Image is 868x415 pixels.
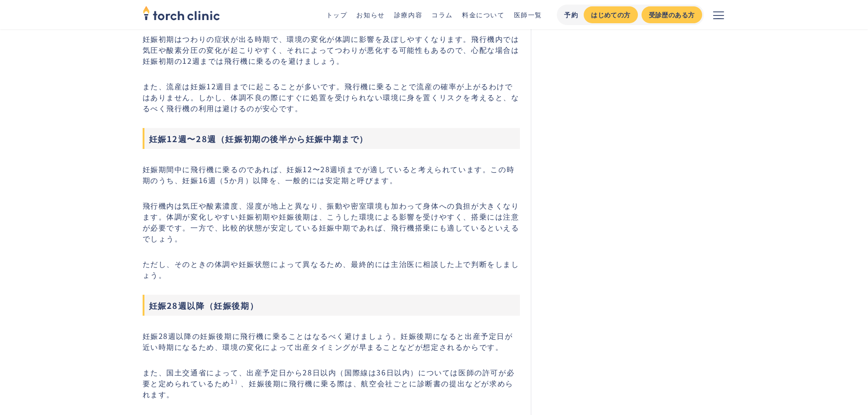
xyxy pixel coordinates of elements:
[143,258,520,280] p: ただし、そのときの体調や妊娠状態によって異なるため、最終的には主治医に相談した上で判断をしましょう。
[143,295,520,316] h3: 妊娠28週以降（妊娠後期）
[462,10,505,19] a: 料金について
[356,10,385,19] a: お知らせ
[584,6,637,23] a: はじめての方
[143,367,520,400] p: また、国土交通省によって、出産予定日から28日以内（国際線は36日以内）については医師の許可が必要と定められているため 、妊娠後期に飛行機に乗る際は、航空会社ごとに診断書の提出などが求められます。
[143,33,520,66] p: 妊娠初期はつわりの症状が出る時期で、環境の変化が体調に影響を及ぼしやすくなります。飛行機内では気圧や酸素分圧の変化が起こりやすく、それによってつわりが悪化する可能性もあるので、心配な場合は妊娠初...
[143,3,220,23] img: torch clinic
[143,81,520,113] p: また、流産は妊娠12週目までに起こることが多いです。飛行機に乗ることで流産の確率が上がるわけではありません。しかし、体調不良の際にすぐに処置を受けられない環境に身を置くリスクを考えると、なるべく...
[143,330,520,352] p: 妊娠28週以降の妊娠後期に飛行機に乗ることはなるべく避けましょう。妊娠後期になると出産予定日が近い時期になるため、環境の変化によって出産タイミングが早まることなどが想定されるからです。
[649,10,695,20] div: 受診歴のある方
[431,10,453,19] a: コラム
[514,10,542,19] a: 医師一覧
[143,6,220,23] a: home
[564,10,578,20] div: 予約
[394,10,422,19] a: 診療内容
[642,6,702,23] a: 受診歴のある方
[143,200,520,244] p: 飛行機内は気圧や酸素濃度、湿度が地上と異なり、振動や密室環境も加わって身体への負担が大きくなります。体調が変化しやすい妊娠初期や妊娠後期は、こうした環境による影響を受けやすく、搭乗には注意が必要...
[591,10,630,20] div: はじめての方
[143,128,520,149] h3: 妊娠12週〜28週（妊娠初期の後半から妊娠中期まで）
[143,164,520,185] p: 妊娠期間中に飛行機に乗るのであれば、妊娠12〜28週頃までが適していると考えられています。この時期のうち、妊娠16週（5か月）以降を、一般的には安定期と呼びます。
[231,377,241,385] sup: 1）
[326,10,348,19] a: トップ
